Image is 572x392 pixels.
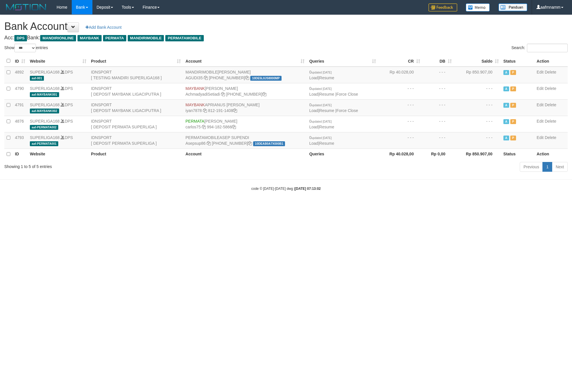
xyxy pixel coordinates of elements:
[537,103,544,107] a: Edit
[28,99,89,116] td: DPS
[89,99,183,116] td: IDNSPORT [ DEPOSIT MAYBANK LIGACIPUTRA ]
[185,119,204,123] span: PERMATA
[89,55,183,67] th: Product: activate to sort column ascending
[311,104,331,107] span: updated [DATE]
[311,136,331,140] span: updated [DATE]
[336,108,358,113] a: Force Close
[89,148,183,160] th: Product
[28,132,89,148] td: DPS
[4,21,568,32] h1: Bank Account
[89,83,183,99] td: IDNSPORT [ DEPOSIT MAYBANK LIGACIPUTRA ]
[378,83,422,99] td: - - -
[545,103,556,107] a: Delete
[30,119,60,123] a: SUPERLIGA168
[422,116,454,132] td: - - -
[262,92,266,96] a: Copy 8525906608 to clipboard
[454,67,501,83] td: Rp 850.907,00
[28,83,89,99] td: DPS
[311,71,331,74] span: updated [DATE]
[183,148,307,160] th: Account
[248,141,252,146] a: Copy 9942725598 to clipboard
[30,103,60,107] a: SUPERLIGA168
[319,125,334,129] a: Resume
[545,135,556,140] a: Delete
[30,86,60,91] a: SUPERLIGA168
[28,55,89,67] th: Website: activate to sort column ascending
[422,55,454,67] th: DB: activate to sort column ascending
[510,119,516,124] span: Paused
[454,83,501,99] td: - - -
[454,132,501,148] td: - - -
[13,67,28,83] td: 4892
[422,148,454,160] th: Rp 0,00
[28,116,89,132] td: DPS
[309,76,318,80] a: Load
[545,70,556,74] a: Delete
[309,135,331,140] span: 0
[30,141,58,146] span: aaf-PERMATA001
[14,44,36,52] select: Showentries
[309,92,318,96] a: Load
[527,44,568,52] input: Search:
[309,86,331,91] span: 0
[499,3,527,11] img: panduan.png
[30,76,44,81] span: aaf-001
[89,132,183,148] td: IDNSPORT [ DEPOSIT PERMATA SUPERLIGA ]
[503,86,509,91] span: Active
[545,119,556,123] a: Delete
[89,116,183,132] td: IDNSPORT [ DEPOSIT PERMATA SUPERLIGA ]
[501,55,534,67] th: Status
[534,55,568,67] th: Action
[13,148,28,160] th: ID
[309,70,334,80] span: |
[4,161,234,169] div: Showing 1 to 5 of 5 entries
[542,162,552,172] a: 1
[30,109,59,113] span: aaf-MAYBANK002
[510,103,516,108] span: Paused
[422,132,454,148] td: - - -
[503,70,509,75] span: Active
[185,76,203,80] a: AGUDI35
[185,86,205,91] span: MAYBANK
[503,103,509,108] span: Active
[30,92,59,97] span: aaf-MAYBANK001
[185,135,220,140] span: PERMATAMOBILE
[378,55,422,67] th: CR: activate to sort column ascending
[309,108,318,113] a: Load
[510,136,516,140] span: Paused
[545,86,556,91] a: Delete
[537,86,544,91] a: Edit
[183,116,307,132] td: [PERSON_NAME] 994-182-5866
[250,76,282,81] span: 10DE5L0JS8000MP
[311,87,331,90] span: updated [DATE]
[309,125,318,129] a: Load
[307,148,378,160] th: Queries
[165,35,203,41] span: PERMATAMOBILE
[40,35,76,41] span: MANDIRIONLINE
[183,99,307,116] td: APRIANUS [PERSON_NAME] 812-191-1408
[183,55,307,67] th: Account: activate to sort column ascending
[251,187,321,191] small: code © [DATE]-[DATE] dwg |
[422,99,454,116] td: - - -
[4,35,568,41] h4: Acc: Bank:
[295,187,321,191] strong: [DATE] 07:13:02
[454,116,501,132] td: - - -
[13,99,28,116] td: 4791
[221,92,225,96] a: Copy AchmadyadiSetiadi to clipboard
[77,35,102,41] span: MAYBANK
[4,3,48,11] img: MOTION_logo.png
[422,83,454,99] td: - - -
[232,125,236,129] a: Copy 9941825866 to clipboard
[82,22,125,32] a: Add Bank Account
[185,92,220,96] a: AchmadyadiSetiadi
[378,116,422,132] td: - - -
[466,3,490,11] img: Button%20Memo.svg
[552,162,568,172] a: Next
[28,67,89,83] td: DPS
[319,108,334,113] a: Resume
[245,76,249,80] a: Copy 1820013971841 to clipboard
[185,141,205,146] a: Asepsup86
[378,132,422,148] td: - - -
[28,148,89,160] th: Website
[537,70,544,74] a: Edit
